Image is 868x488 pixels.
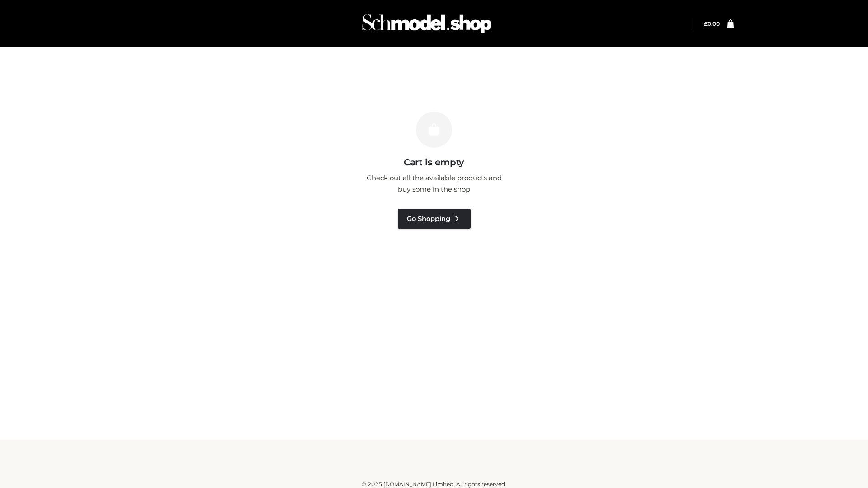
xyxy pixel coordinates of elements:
[362,172,506,195] p: Check out all the available products and buy some in the shop
[704,20,720,27] a: £0.00
[704,20,708,27] span: £
[398,209,471,229] a: Go Shopping
[359,6,495,42] img: Schmodel Admin 964
[155,157,713,168] h3: Cart is empty
[704,20,720,27] bdi: 0.00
